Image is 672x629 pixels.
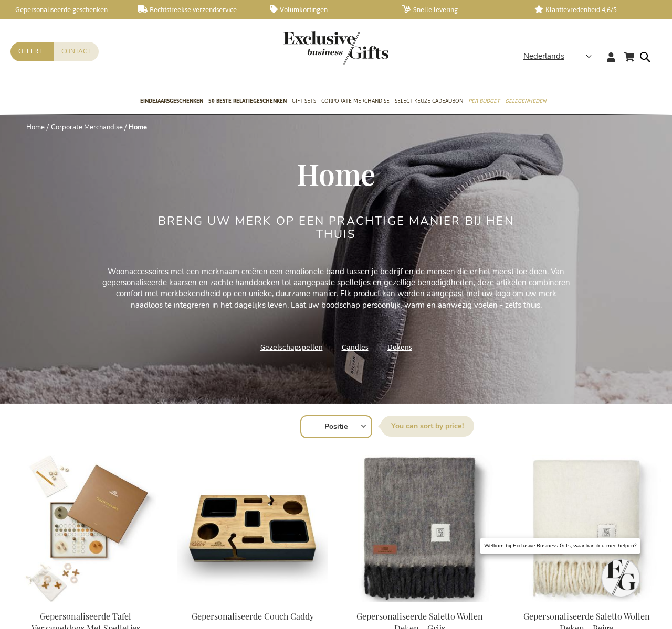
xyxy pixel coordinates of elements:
a: Gepersonaliseerde Saletto Wollen Deken - Beige [511,598,661,608]
img: Collection Box Of Games [10,455,161,602]
img: Exclusive Business gifts logo [283,31,388,66]
a: Candles [342,340,369,354]
span: Eindejaarsgeschenken [140,95,203,106]
span: Select Keuze Cadeaubon [395,95,463,106]
p: Woonaccessoires met een merknaam creëren een emotionele band tussen je bedrijf en de mensen die e... [100,266,572,311]
a: Corporate Merchandise [51,123,123,132]
a: Gepersonaliseerde Saletto Wollen Deken - Grijs [344,598,495,608]
a: Dekens [387,340,412,354]
a: Offerte [10,42,54,61]
span: Nederlands [523,50,564,62]
span: 50 beste relatiegeschenken [208,95,287,106]
a: Snelle levering [402,5,518,14]
span: Home [297,154,375,193]
a: Volumkortingen [270,5,385,14]
a: Collection Box Of Games [10,598,161,608]
span: Corporate Merchandise [321,95,390,106]
a: Gepersonaliseerde Couch Caddy [192,611,314,622]
a: Gelegenheden [505,89,546,115]
span: Per Budget [468,95,500,106]
img: Gepersonaliseerde Saletto Wollen Deken - Beige [511,455,661,602]
a: Contact [54,42,99,61]
img: Gepersonaliseerde Couch Caddy [177,455,328,602]
span: Gelegenheden [505,95,546,106]
a: Gepersonaliseerde Couch Caddy [177,598,328,608]
a: Rechtstreekse verzendservice [138,5,253,14]
span: Gift Sets [292,95,316,106]
a: Klanttevredenheid 4,6/5 [534,5,650,14]
strong: Home [129,123,147,132]
a: Eindejaarsgeschenken [140,89,203,115]
label: Sorteer op [381,416,474,437]
a: Gepersonaliseerde geschenken [5,5,121,14]
a: 50 beste relatiegeschenken [208,89,287,115]
h2: Breng uw merk op een prachtige manier bij hen thuis [139,215,533,240]
a: Home [26,123,45,132]
img: Gepersonaliseerde Saletto Wollen Deken - Grijs [344,455,495,602]
a: Per Budget [468,89,500,115]
a: Select Keuze Cadeaubon [395,89,463,115]
a: Gift Sets [292,89,316,115]
a: store logo [283,31,336,66]
a: Gezelschapspellen [260,340,323,354]
a: Corporate Merchandise [321,89,390,115]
